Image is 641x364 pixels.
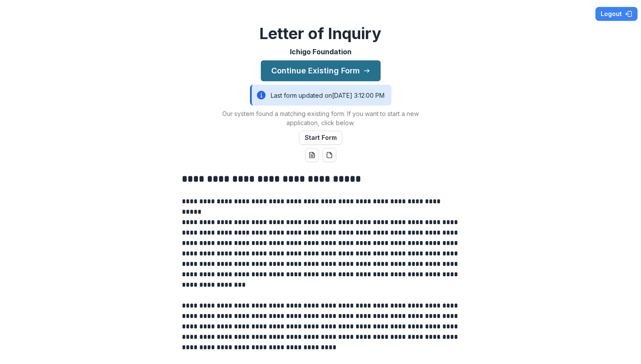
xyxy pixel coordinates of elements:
p: Our system found a matching existing form. If you want to start a new application, click below. [212,109,429,127]
p: Ichigo Foundation [290,46,352,57]
button: Start Form [299,131,342,145]
div: Last form updated on [DATE] 3:12:00 PM [250,85,391,106]
button: word-download [305,148,319,162]
button: Continue Existing Form [261,60,381,81]
h2: Letter of Inquiry [260,24,381,43]
button: Logout [595,7,638,21]
button: pdf-download [322,148,336,162]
